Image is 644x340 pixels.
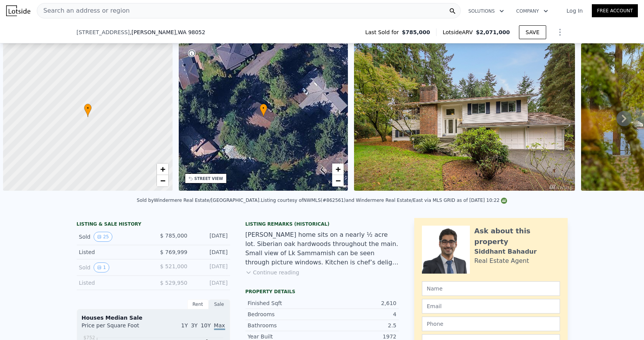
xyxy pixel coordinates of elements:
[592,4,638,17] a: Free Account
[322,299,397,307] div: 2,610
[194,176,223,182] div: STREET VIEW
[181,322,188,328] span: 1Y
[187,299,209,309] div: Rent
[260,104,267,117] div: •
[79,232,147,242] div: Sold
[248,299,322,307] div: Finished Sqft
[160,233,187,239] span: $ 785,000
[336,176,341,185] span: −
[137,198,261,203] div: Sold by Windermere Real Estate/[GEOGRAPHIC_DATA] .
[37,6,130,15] span: Search an address or region
[94,262,110,272] button: View historical data
[248,322,322,329] div: Bathrooms
[79,262,147,272] div: Sold
[191,322,198,328] span: 3Y
[474,247,537,256] div: Siddhant Bahadur
[245,230,399,267] div: [PERSON_NAME] home sits on a nearly ½ acre lot. Siberian oak hardwoods throughout the main. Small...
[245,269,300,276] button: Continue reading
[214,322,225,330] span: Max
[474,226,560,247] div: Ask about this property
[194,279,228,287] div: [DATE]
[519,25,546,39] button: SAVE
[260,105,267,112] span: •
[476,29,510,35] span: $2,071,000
[261,198,507,203] div: Listing courtesy of NWMLS (#862561) and Windermere Real Estate/East via MLS GRID as of [DATE] 10:22
[332,163,344,175] a: Zoom in
[336,164,341,174] span: +
[354,43,575,191] img: Sale: 115144379 Parcel: 98297961
[510,4,554,18] button: Company
[84,105,92,112] span: •
[77,28,130,36] span: [STREET_ADDRESS]
[201,322,211,328] span: 10Y
[245,221,399,227] div: Listing Remarks (Historical)
[160,164,165,174] span: +
[79,248,147,256] div: Listed
[462,4,510,18] button: Solutions
[160,249,187,255] span: $ 769,999
[82,322,153,334] div: Price per Square Foot
[557,7,592,15] a: Log In
[248,310,322,318] div: Bedrooms
[422,281,560,296] input: Name
[194,232,228,242] div: [DATE]
[160,176,165,185] span: −
[422,317,560,331] input: Phone
[501,198,507,204] img: NWMLS Logo
[422,299,560,314] input: Email
[552,25,568,40] button: Show Options
[332,175,344,187] a: Zoom out
[82,314,225,322] div: Houses Median Sale
[79,279,147,287] div: Listed
[194,262,228,272] div: [DATE]
[160,280,187,286] span: $ 529,950
[402,28,430,36] span: $785,000
[94,232,112,242] button: View historical data
[194,248,228,256] div: [DATE]
[322,310,397,318] div: 4
[443,28,476,36] span: Lotside ARV
[77,221,230,229] div: LISTING & SALE HISTORY
[365,28,402,36] span: Last Sold for
[130,28,205,36] span: , [PERSON_NAME]
[474,256,529,266] div: Real Estate Agent
[322,322,397,329] div: 2.5
[157,175,168,187] a: Zoom out
[160,263,187,269] span: $ 521,000
[6,5,30,16] img: Lotside
[84,104,92,117] div: •
[157,163,168,175] a: Zoom in
[245,289,399,295] div: Property details
[209,299,230,309] div: Sale
[176,29,205,35] span: , WA 98052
